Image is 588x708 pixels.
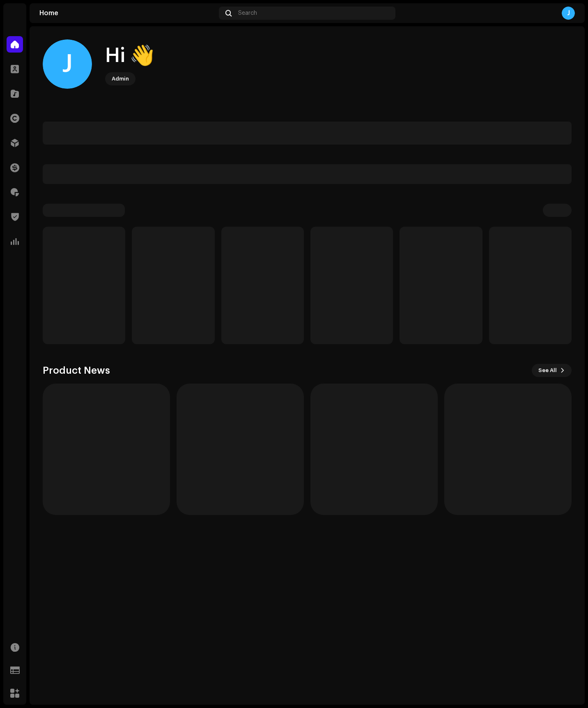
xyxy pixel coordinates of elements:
[43,364,110,377] h3: Product News
[39,10,216,16] div: Home
[538,362,557,379] span: See All
[532,364,572,377] button: See All
[43,39,92,89] div: J
[112,74,129,84] div: Admin
[562,7,575,20] div: J
[238,10,257,16] span: Search
[105,43,154,69] div: Hi 👋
